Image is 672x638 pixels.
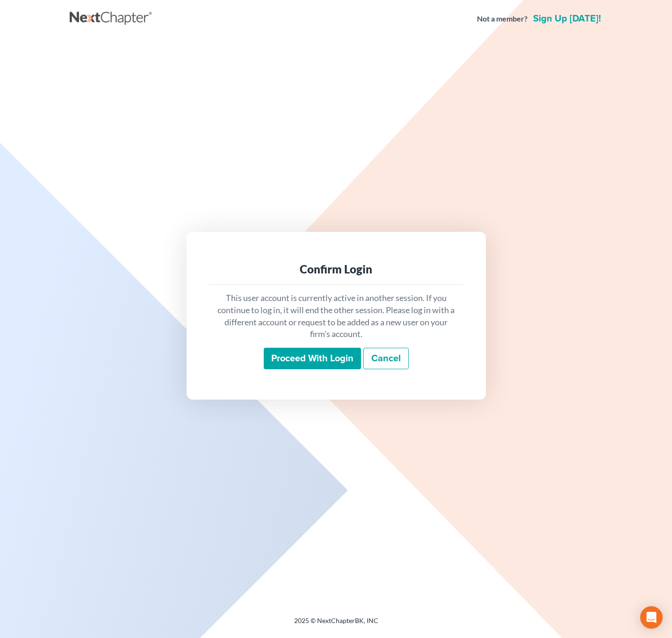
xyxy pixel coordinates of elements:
a: Sign up [DATE]! [531,14,603,23]
div: Confirm Login [217,262,456,277]
a: Cancel [363,348,409,369]
div: Open Intercom Messenger [640,606,663,629]
strong: Not a member? [477,14,527,24]
input: Proceed with login [264,348,361,369]
div: 2025 © NextChapterBK, INC [70,616,603,633]
p: This user account is currently active in another session. If you continue to log in, it will end ... [217,292,456,340]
